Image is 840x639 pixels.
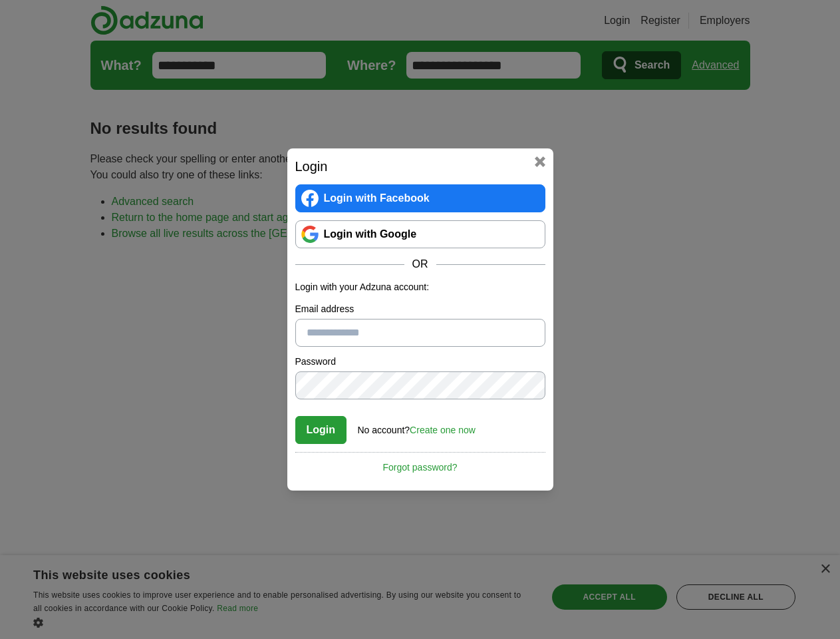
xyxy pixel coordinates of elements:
[295,220,545,248] a: Login with Google
[295,355,545,369] label: Password
[358,415,476,437] div: No account?
[295,280,545,294] p: Login with your Adzuna account:
[295,452,545,475] a: Forgot password?
[295,416,347,444] button: Login
[404,256,436,272] span: OR
[295,302,545,316] label: Email address
[410,425,476,435] a: Create one now
[295,184,545,212] a: Login with Facebook
[295,156,545,176] h2: Login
